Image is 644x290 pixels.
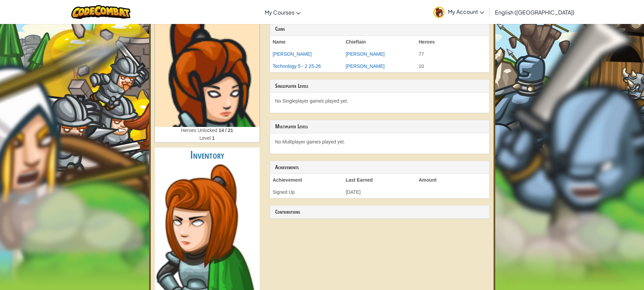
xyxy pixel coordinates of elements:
th: Chieftain [343,36,416,48]
td: 77 [416,48,489,60]
strong: 1 [212,135,215,141]
a: My Courses [261,3,304,21]
h3: Achievements [275,164,484,170]
a: [PERSON_NAME] [346,63,385,69]
span: My Courses [265,9,294,16]
h3: Contributions [275,209,484,215]
th: Last Earned [343,174,416,186]
td: [DATE] [343,186,416,198]
p: No Singleplayer games played yet. [275,98,484,104]
span: Heroes Unlocked [181,128,218,133]
h2: Inventory [155,148,260,163]
a: My Account [430,1,487,23]
span: My Account [448,8,484,15]
h3: Clans [275,26,484,32]
th: Achievement [270,174,343,186]
td: 10 [416,60,489,72]
a: Technology 5 - 2 25-26 [273,63,321,69]
th: Name [270,36,343,48]
a: [PERSON_NAME] [346,51,385,57]
th: Heroes [416,36,489,48]
a: [PERSON_NAME] [273,51,312,57]
th: Amount [416,174,489,186]
p: No Multiplayer games played yet. [275,138,484,145]
img: CodeCombat logo [71,5,130,19]
h3: Singleplayer Levels [275,83,484,89]
span: Level [199,135,212,141]
td: Signed Up [270,186,343,198]
strong: 14 / 21 [219,128,233,133]
img: avatar [433,7,445,18]
a: English ([GEOGRAPHIC_DATA]) [492,3,578,21]
h3: Multiplayer Levels [275,124,484,130]
span: English ([GEOGRAPHIC_DATA]) [495,9,574,16]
